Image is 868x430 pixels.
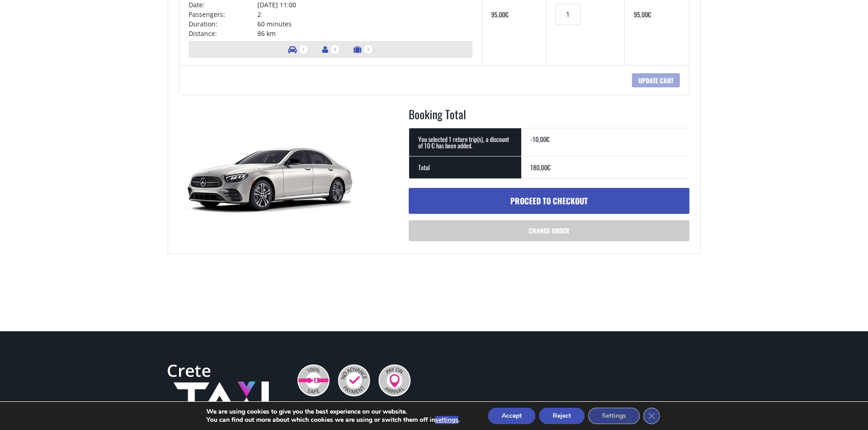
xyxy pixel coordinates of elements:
th: You selected 1 return trip(s), a discount of 10 € has been added. [409,128,521,156]
li: Number of vehicles [283,41,313,58]
h2: Booking Total [409,106,689,128]
li: Number of passengers [318,41,344,58]
td: 86 km [257,29,473,38]
img: No Advance Payment [338,364,370,396]
button: Settings [588,408,640,424]
bdi: 180,00 [530,162,550,172]
button: Reject [539,408,585,424]
span: 3 [363,44,373,55]
td: Distance: [189,29,258,38]
td: Passengers: [189,10,258,19]
p: We are using cookies to give you the best experience on our website. [206,408,460,416]
li: Number of luggage items [349,41,378,58]
span: € [505,10,508,19]
button: Accept [488,408,535,424]
p: You can find out more about which cookies we are using or switch them off in . [206,416,460,424]
bdi: 95,00 [634,10,651,19]
td: 2 [257,10,473,19]
img: Taxi (4 passengers) Mercedes E Class [179,106,361,243]
span: € [546,134,550,144]
span: € [648,10,651,19]
th: Total [409,156,521,178]
span: € [547,162,550,172]
span: 1 [298,44,308,55]
td: 60 minutes [257,19,473,29]
td: Duration: [189,19,258,29]
img: 100% Safe [298,364,329,396]
a: Proceed to checkout [409,188,689,214]
button: settings [435,416,458,424]
img: Pay On Arrival [379,364,411,396]
input: Transfers quantity [555,4,580,25]
span: 4 [330,44,340,55]
bdi: -10,00 [530,134,550,144]
bdi: 95,00 [491,10,508,19]
input: Update cart [632,73,680,87]
button: Close GDPR Cookie Banner [643,408,660,424]
a: Change order [409,220,689,241]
